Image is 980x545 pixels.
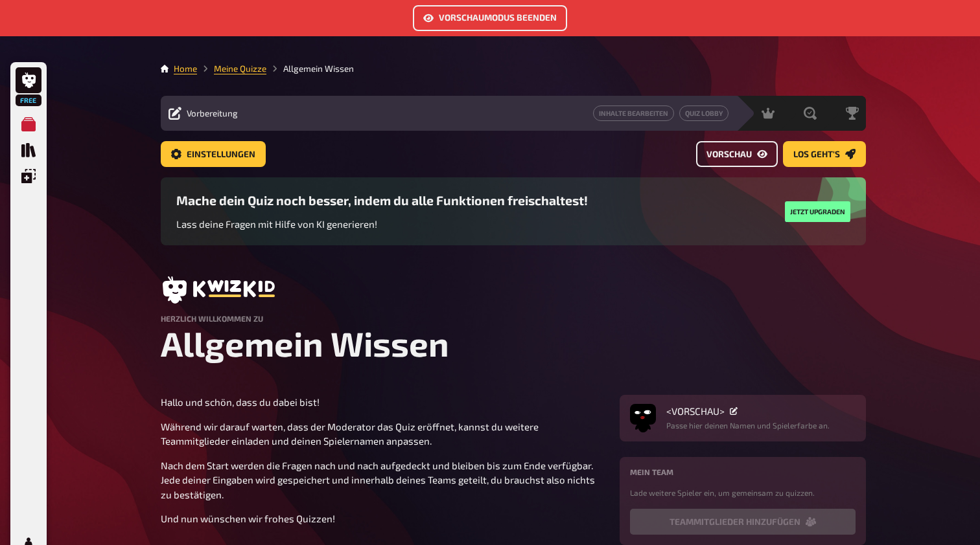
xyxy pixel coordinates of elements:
[174,63,197,74] a: Home
[266,62,354,75] li: Allgemein Wissen
[413,5,567,31] button: Vorschaumodus beenden
[666,405,725,417] span: <VORSCHAU>
[16,137,41,163] a: Quiz Sammlung
[161,395,604,410] p: Hallo und schön, dass du dabei bist!
[176,193,588,208] h3: Mache dein Quiz noch besser, indem du alle Funktionen freischaltest!
[161,419,604,449] p: Während wir darauf warten, dass der Moderator das Quiz eröffnet, kannst du weitere Teammitglieder...
[630,487,856,498] p: Lade weitere Spieler ein, um gemeinsam zu quizzen.
[706,150,752,159] span: Vorschau
[161,511,604,526] p: Und nun wünschen wir frohes Quizzen!
[793,150,840,159] span: Los geht's
[161,314,866,323] h4: Herzlich Willkommen zu
[630,509,856,535] button: Teammitglieder hinzufügen
[593,106,674,121] button: Inhalte Bearbeiten
[630,405,656,431] button: Avatar
[413,14,567,25] a: Vorschaumodus beenden
[16,111,41,137] a: Meine Quizze
[17,96,40,104] span: Free
[176,218,377,230] span: Lass deine Fragen mit Hilfe von KI generieren!
[785,201,850,222] button: Jetzt upgraden
[630,467,856,476] h4: Mein Team
[630,401,656,427] img: Avatar
[187,150,255,159] span: Einstellungen
[783,141,866,167] button: Los geht's
[161,141,266,167] button: Einstellungen
[16,163,41,189] a: Einblendungen
[214,63,266,74] a: Meine Quizze
[187,108,238,118] span: Vorbereitung
[161,323,866,364] h1: Allgemein Wissen
[197,62,266,75] li: Meine Quizze
[666,419,830,431] p: Passe hier deinen Namen und Spielerfarbe an.
[174,62,197,75] li: Home
[161,458,604,502] p: Nach dem Start werden die Fragen nach und nach aufgedeckt und bleiben bis zum Ende verfügbar. Jed...
[696,141,778,167] button: Vorschau
[679,106,729,121] button: Quiz Lobby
